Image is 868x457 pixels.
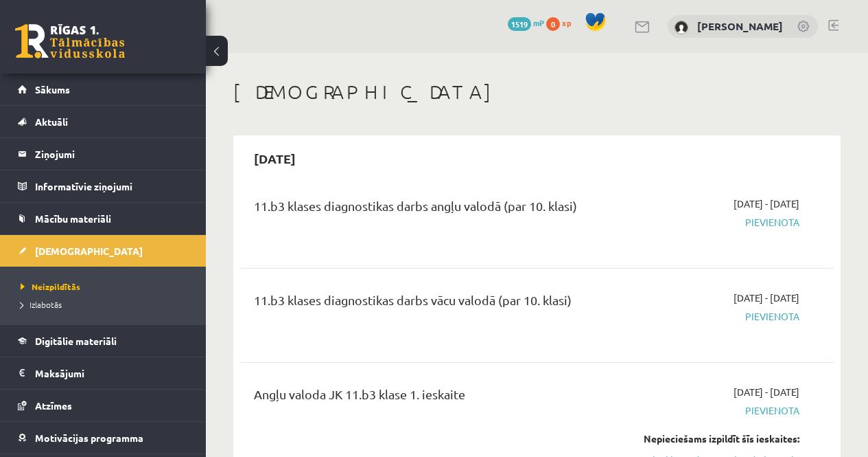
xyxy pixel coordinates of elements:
span: Digitālie materiāli [35,335,117,347]
a: Aktuāli [18,106,189,137]
span: Motivācijas programma [35,432,143,444]
div: 11.b3 klases diagnostikas darbs vācu valodā (par 10. klasi) [254,291,611,316]
span: [DATE] - [DATE] [734,291,799,305]
span: 0 [546,17,560,31]
a: [DEMOGRAPHIC_DATA] [18,235,189,267]
span: Aktuāli [35,115,68,128]
h2: [DATE] [240,142,309,175]
div: Angļu valoda JK 11.b3 klase 1. ieskaite [254,385,611,410]
a: 1519 mP [508,17,544,28]
a: Mācību materiāli [18,203,189,234]
span: Izlabotās [21,299,62,310]
a: Maksājumi [18,357,189,389]
span: xp [562,17,571,28]
a: Motivācijas programma [18,422,189,454]
span: [DEMOGRAPHIC_DATA] [35,245,143,257]
div: 11.b3 klases diagnostikas darbs angļu valodā (par 10. klasi) [254,197,611,222]
legend: Ziņojumi [35,138,189,170]
span: [DATE] - [DATE] [734,385,799,399]
a: Neizpildītās [21,280,192,293]
h1: [DEMOGRAPHIC_DATA] [233,80,841,104]
a: Sākums [18,74,189,105]
span: Pievienota [631,403,799,418]
a: Rīgas 1. Tālmācības vidusskola [15,24,125,58]
a: Informatīvie ziņojumi [18,170,189,202]
a: Ziņojumi [18,138,189,170]
span: Atzīmes [35,399,72,412]
img: Zane Sukse [675,21,688,34]
div: Nepieciešams izpildīt šīs ieskaites: [631,432,799,446]
span: [DATE] - [DATE] [734,197,799,211]
span: Neizpildītās [21,281,80,292]
a: 0 xp [546,17,578,28]
a: Izlabotās [21,298,192,311]
span: Pievienota [631,215,799,230]
a: [PERSON_NAME] [697,19,783,33]
a: Digitālie materiāli [18,325,189,357]
legend: Informatīvie ziņojumi [35,170,189,202]
legend: Maksājumi [35,357,189,389]
span: 1519 [508,17,531,31]
span: Mācību materiāli [35,212,111,225]
span: Sākums [35,83,70,96]
span: Pievienota [631,309,799,324]
span: mP [533,17,544,28]
a: Atzīmes [18,390,189,421]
